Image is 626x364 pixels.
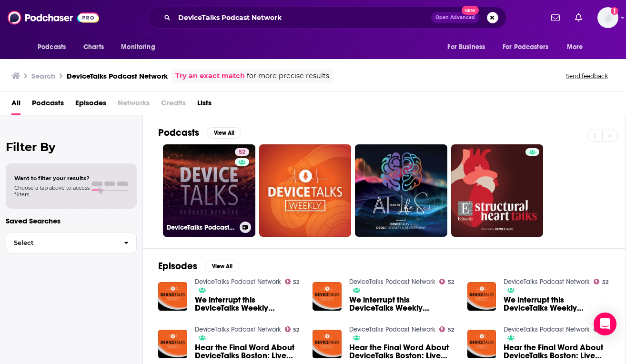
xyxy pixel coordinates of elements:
[75,95,106,115] a: Episodes
[504,296,610,312] a: We interrupt this DeviceTalks Weekly podcast with breaking news about a new podcast!
[567,40,583,54] span: More
[32,95,64,115] a: Podcasts
[161,95,186,115] span: Credits
[503,40,548,54] span: For Podcasters
[597,7,618,28] button: Show profile menu
[158,260,239,272] a: EpisodesView All
[560,38,595,56] button: open menu
[285,326,300,332] a: 52
[205,261,239,272] button: View All
[313,282,342,311] img: We interrupt this DeviceTalks Weekly podcast with breaking news about a new podcast!
[504,325,590,334] a: DeviceTalks Podcast Network
[14,184,90,198] span: Choose a tab above to access filters.
[14,175,90,182] span: Want to filter your results?
[158,127,199,139] h2: Podcasts
[247,71,329,81] span: for more precise results
[67,71,168,81] h3: DeviceTalks Podcast Network
[467,330,496,359] img: Hear the Final Word About DeviceTalks Boston: Live Recording of DeviceTalks Weekly On Stage
[594,313,616,335] div: Open Intercom Messenger
[597,7,618,28] img: User Profile
[121,40,155,54] span: Monitoring
[602,280,608,284] span: 52
[313,330,342,359] img: Hear the Final Word About DeviceTalks Boston: Live Recording of DeviceTalks Weekly On Stage
[435,15,475,20] span: Open Advanced
[6,240,116,246] span: Select
[197,95,212,115] a: Lists
[496,38,562,56] button: open menu
[195,344,302,360] a: Hear the Final Word About DeviceTalks Boston: Live Recording of DeviceTalks Weekly On Stage
[38,40,66,54] span: Podcasts
[504,278,590,286] a: DeviceTalks Podcast Network
[439,279,454,284] a: 52
[6,232,137,253] button: Select
[293,328,299,332] span: 52
[431,12,479,23] button: Open AdvancedNew
[563,72,611,80] button: Send feedback
[448,280,454,284] span: 52
[504,344,610,360] a: Hear the Final Word About DeviceTalks Boston: Live Recording of DeviceTalks Weekly On Stage
[163,144,255,237] a: 52DeviceTalks Podcast Network
[285,279,300,284] a: 52
[207,127,241,139] button: View All
[158,127,241,139] a: PodcastsView All
[77,38,110,56] a: Charts
[158,330,187,359] img: Hear the Final Word About DeviceTalks Boston: Live Recording of DeviceTalks Weekly On Stage
[118,95,150,115] span: Networks
[448,328,454,332] span: 52
[175,71,245,81] a: Try an exact match
[439,326,454,332] a: 52
[6,140,137,154] h2: Filter By
[594,279,608,284] a: 52
[31,38,78,56] button: open menu
[158,260,197,272] h2: Episodes
[6,216,137,225] p: Saved Searches
[158,282,187,311] img: We interrupt this DeviceTalks Weekly podcast with breaking news about a new podcast!
[611,7,618,15] svg: Add a profile image
[441,38,497,56] button: open menu
[195,278,281,286] a: DeviceTalks Podcast Network
[114,38,167,56] button: open menu
[167,223,236,232] h3: DeviceTalks Podcast Network
[174,10,431,25] input: Search podcasts, credits, & more...
[293,280,299,284] span: 52
[83,40,104,54] span: Charts
[467,282,496,311] img: We interrupt this DeviceTalks Weekly podcast with breaking news about a new podcast!
[349,325,435,334] a: DeviceTalks Podcast Network
[195,296,302,312] a: We interrupt this DeviceTalks Weekly podcast with breaking news about a new podcast!
[11,95,20,115] a: All
[8,9,99,27] img: Podchaser - Follow, Share and Rate Podcasts
[571,10,586,26] a: Show notifications dropdown
[235,148,249,156] a: 52
[349,344,456,360] a: Hear the Final Word About DeviceTalks Boston: Live Recording of DeviceTalks Weekly On Stage
[349,278,435,286] a: DeviceTalks Podcast Network
[349,296,456,312] a: We interrupt this DeviceTalks Weekly podcast with breaking news about a new podcast!
[462,6,479,15] span: New
[547,10,564,26] a: Show notifications dropdown
[239,148,245,157] span: 52
[31,71,55,81] h3: Search
[148,7,506,29] div: Search podcasts, credits, & more...
[195,325,281,334] a: DeviceTalks Podcast Network
[447,40,485,54] span: For Business
[597,7,618,28] span: Logged in as SolComms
